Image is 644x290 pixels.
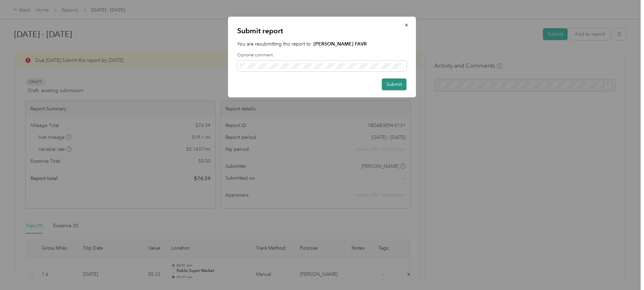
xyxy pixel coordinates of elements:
label: Optional comment [238,52,407,58]
iframe: Everlance-gr Chat Button Frame [606,252,644,290]
p: Submit report [238,26,407,36]
strong: [PERSON_NAME] FAVR [314,41,367,47]
p: You are resubmitting this report to: [238,40,407,48]
button: Submit [382,78,407,90]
